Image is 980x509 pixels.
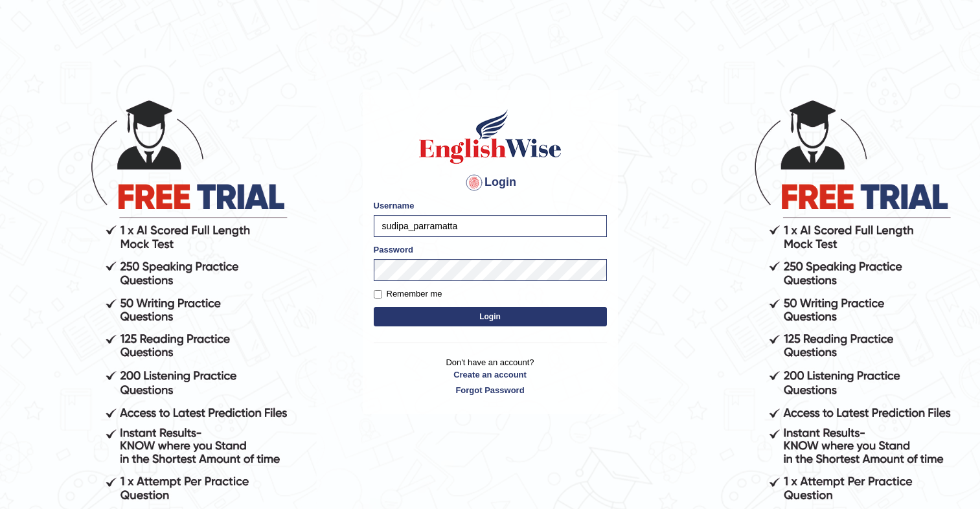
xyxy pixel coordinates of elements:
[374,288,442,300] label: Remember me
[374,356,607,396] p: Don't have an account?
[416,107,564,166] img: Logo of English Wise sign in for intelligent practice with AI
[374,243,413,256] label: Password
[374,384,607,396] a: Forgot Password
[374,172,607,193] h4: Login
[374,199,415,212] label: Username
[374,368,607,381] a: Create an account
[374,290,382,299] input: Remember me
[374,307,607,326] button: Login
